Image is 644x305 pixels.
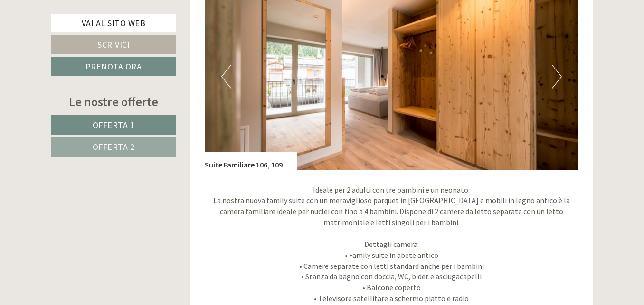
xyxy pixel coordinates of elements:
div: Buon giorno, come possiamo aiutarla? [7,26,144,55]
button: Next [552,65,562,89]
a: Scrivici [51,35,176,54]
button: Invia [324,248,375,267]
small: 15:24 [14,46,140,53]
span: Offerta 2 [93,141,135,152]
a: Vai al sito web [51,14,176,32]
div: Inso Sonnenheim [14,28,140,35]
span: Offerta 1 [93,119,135,130]
button: Previous [221,65,231,89]
a: Prenota ora [51,57,176,76]
div: [DATE] [170,7,204,23]
div: Le nostre offerte [51,93,176,110]
div: Suite Familiare 106, 109 [205,152,297,170]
